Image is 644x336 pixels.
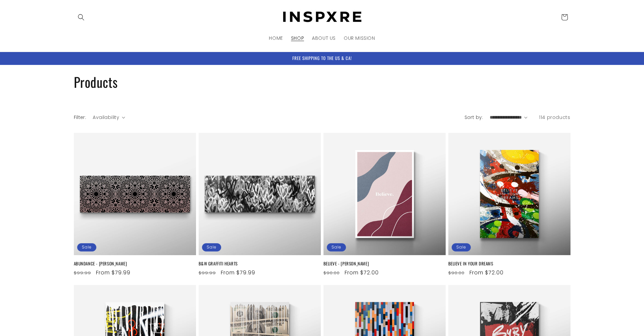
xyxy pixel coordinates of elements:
[287,31,308,45] a: SHOP
[74,114,86,121] h2: Filter:
[465,114,483,121] label: Sort by:
[93,114,125,121] summary: Availability (0 selected)
[539,114,570,121] span: 114 products
[265,31,287,45] a: HOME
[199,261,321,266] a: B&W GRAFFITI HEARTS
[448,261,570,266] a: BELIEVE IN YOUR DREAMS
[276,9,369,25] img: INSPXRE
[323,261,446,266] a: BELIEVE - [PERSON_NAME]
[292,55,352,61] span: FREE SHIPPING TO THE US & CA!
[340,31,379,45] a: OUR MISSION
[312,35,336,41] span: ABOUT US
[273,7,371,28] a: INSPXRE
[74,10,88,25] summary: Search
[344,35,375,41] span: OUR MISSION
[74,73,570,90] h1: Products
[308,31,340,45] a: ABOUT US
[269,35,283,41] span: HOME
[74,52,570,65] div: Announcement
[93,114,119,121] span: Availability
[74,261,196,266] a: ABUNDANCE - [PERSON_NAME]
[291,35,304,41] span: SHOP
